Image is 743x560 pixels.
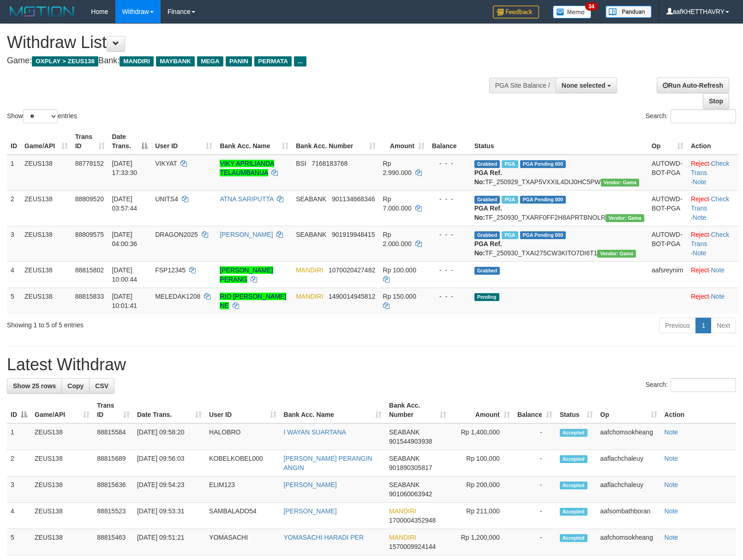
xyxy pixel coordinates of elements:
[450,529,513,555] td: Rp 1,200,000
[112,266,138,283] span: [DATE] 10:00:44
[605,6,652,18] img: panduan.png
[7,261,21,288] td: 4
[383,195,412,212] span: Rp 7.000.000
[597,529,661,555] td: aafchomsokheang
[155,293,200,300] span: MELEDAK1208
[32,56,98,66] span: OXPLAY > ZEUS138
[112,231,138,247] span: [DATE] 04:00:36
[7,529,31,555] td: 5
[520,231,566,239] span: PGA Pending
[296,293,323,300] span: MANDIRI
[474,240,502,257] b: PGA Ref. No:
[450,503,513,529] td: Rp 211,000
[432,292,467,301] div: - - -
[133,397,205,423] th: Date Trans.: activate to sort column ascending
[514,423,556,450] td: -
[687,288,739,314] td: ·
[474,160,500,168] span: Grabbed
[7,378,62,394] a: Show 25 rows
[687,190,739,226] td: · ·
[560,455,587,463] span: Accepted
[133,476,205,503] td: [DATE] 09:54:23
[520,196,566,204] span: PGA Pending
[691,231,709,238] a: Reject
[560,429,587,437] span: Accepted
[75,160,104,167] span: 88778152
[646,109,736,123] label: Search:
[514,503,556,529] td: -
[428,128,471,155] th: Balance
[597,423,661,450] td: aafchomsokheang
[284,455,372,471] a: [PERSON_NAME] PERANGIN ANGIN
[7,423,31,450] td: 1
[474,205,502,221] b: PGA Ref. No:
[389,481,419,488] span: SEABANK
[294,56,306,66] span: ...
[665,455,678,462] a: Note
[432,194,467,204] div: - - -
[95,382,108,390] span: CSV
[693,214,707,221] a: Note
[474,169,502,186] b: PGA Ref. No:
[112,293,138,309] span: [DATE] 10:01:41
[205,529,280,555] td: YOMASACHI
[648,190,687,226] td: AUTOWD-BOT-PGA
[383,293,416,300] span: Rp 150.000
[205,450,280,476] td: KOBELKOBEL000
[296,266,323,274] span: MANDIRI
[112,195,138,212] span: [DATE] 03:57:44
[556,78,617,93] button: None selected
[7,33,486,52] h1: Withdraw List
[284,534,364,541] a: YOMASACHI HARADI PER
[657,78,729,93] a: Run Auto-Refresh
[112,160,138,176] span: [DATE] 17:33:30
[93,503,133,529] td: 88815523
[31,397,93,423] th: Game/API: activate to sort column ascending
[502,196,518,204] span: Marked by aafkaynarin
[389,543,436,550] span: Copy 1570009924144 to clipboard
[205,397,280,423] th: User ID: activate to sort column ascending
[93,529,133,555] td: 88815463
[31,529,93,555] td: ZEUS138
[659,318,696,333] a: Previous
[556,397,597,423] th: Status: activate to sort column ascending
[711,266,725,274] a: Note
[296,195,326,203] span: SEABANK
[61,378,90,394] a: Copy
[312,160,348,167] span: Copy 7168183768 to clipboard
[474,293,499,301] span: Pending
[93,423,133,450] td: 88815584
[329,266,375,274] span: Copy 1070020427482 to clipboard
[75,293,104,300] span: 88815833
[665,534,678,541] a: Note
[493,6,539,18] img: Feedback.jpg
[7,397,31,423] th: ID: activate to sort column descending
[648,128,687,155] th: Op: activate to sort column ascending
[155,160,177,167] span: VIKYAT
[560,482,587,489] span: Accepted
[151,128,216,155] th: User ID: activate to sort column ascending
[133,423,205,450] td: [DATE] 09:58:20
[31,450,93,476] td: ZEUS138
[432,265,467,275] div: - - -
[280,397,386,423] th: Bank Acc. Name: activate to sort column ascending
[389,534,416,541] span: MANDIRI
[21,190,72,226] td: ZEUS138
[520,160,566,168] span: PGA Pending
[502,160,518,168] span: Marked by aafchomsokheang
[23,109,58,123] select: Showentries
[489,78,556,93] div: PGA Site Balance /
[514,450,556,476] td: -
[450,450,513,476] td: Rp 100,000
[13,382,56,390] span: Show 25 rows
[383,231,412,247] span: Rp 2.000.000
[471,190,648,226] td: TF_250930_TXARF0FF2H8APRTBNOLR
[648,261,687,288] td: aafsreynim
[703,93,729,109] a: Stop
[601,179,640,187] span: Vendor URL: https://trx31.1velocity.biz
[691,195,709,203] a: Reject
[31,423,93,450] td: ZEUS138
[471,226,648,261] td: TF_250930_TXAI275CW3KITO7DI6T1
[695,318,711,333] a: 1
[691,195,729,212] a: Check Trans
